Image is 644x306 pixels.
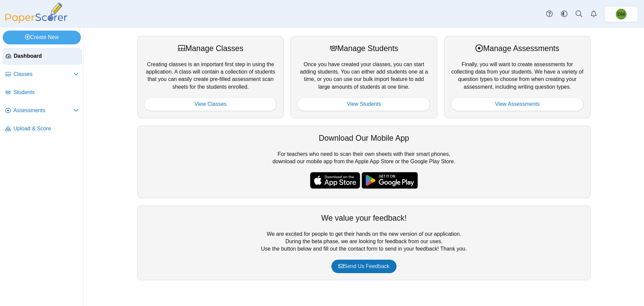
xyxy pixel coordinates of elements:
[298,97,430,111] a: View Students
[616,9,627,19] span: Domenic Mariani
[451,97,584,111] a: View Assessments
[144,43,277,54] div: Manage Classes
[310,172,360,189] img: apple-store-badge.svg
[3,31,81,44] a: Create New
[338,263,389,269] span: Send Us Feedback
[586,7,601,21] a: Alerts
[451,43,584,54] div: Manage Assessments
[290,36,437,118] div: Once you have created your classes, you can start adding students. You can either add students on...
[604,6,638,22] a: Domenic Mariani
[13,107,73,114] span: Assessments
[3,3,70,23] img: PaperScorer
[3,18,70,24] a: PaperScorer
[144,133,584,143] div: Download Our Mobile App
[13,71,73,78] span: Classes
[3,121,82,137] a: Upload & Score
[331,260,396,273] a: Send Us Feedback
[13,89,79,96] span: Students
[444,36,591,118] div: Finally, you will want to create assessments for collecting data from your students. We have a va...
[144,97,277,111] a: View Classes
[3,48,82,64] a: Dashboard
[618,12,625,16] span: Domenic Mariani
[144,213,584,223] div: We value your feedback!
[137,206,591,280] div: We are excited for people to get their hands on the new version of our application. During the be...
[3,103,82,119] a: Assessments
[3,67,82,83] a: Classes
[137,36,284,118] div: Creating classes is an important first step in using the application. A class will contain a coll...
[3,85,82,101] a: Students
[298,43,430,54] div: Manage Students
[13,125,79,132] span: Upload & Score
[137,126,591,198] div: For teachers who need to scan their own sheets with their smart phones, download our mobile app f...
[14,52,78,60] span: Dashboard
[362,172,418,189] img: google-play-badge.png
